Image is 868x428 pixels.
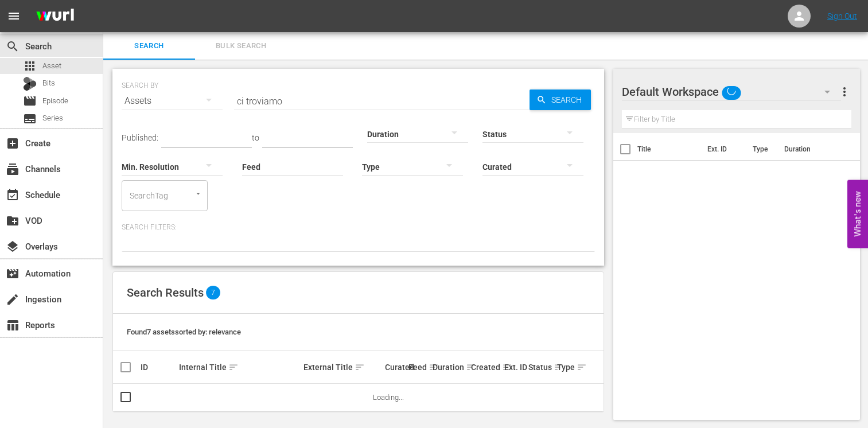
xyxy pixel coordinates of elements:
th: Type [746,133,777,165]
span: Search [547,90,591,110]
div: Assets [122,85,223,117]
span: to [252,133,259,142]
span: menu [7,9,21,23]
div: External Title [303,360,382,374]
th: Ext. ID [700,133,746,165]
div: Ext. ID [504,363,525,372]
span: more_vert [838,85,851,99]
div: Duration [433,360,468,374]
span: Published: [122,133,158,142]
span: Ingestion [6,293,20,306]
span: Asset [23,59,37,73]
span: Reports [6,318,20,332]
span: 7 [206,286,220,299]
span: Bits [42,77,55,89]
span: Search Results [127,286,204,299]
div: Feed [408,360,429,374]
a: Sign Out [827,11,857,21]
span: sort [466,362,476,372]
button: Open [193,188,204,199]
span: Asset [42,60,61,72]
div: Default Workspace [622,76,842,108]
span: Loading... [373,393,404,402]
span: VOD [6,214,20,228]
span: Search [110,40,188,53]
span: Schedule [6,188,20,202]
span: Automation [6,267,20,281]
span: Episode [23,94,37,108]
span: Create [6,137,20,150]
button: Search [530,90,591,110]
span: Found 7 assets sorted by: relevance [127,328,241,336]
p: Search Filters: [122,223,595,232]
div: Created [471,360,501,374]
span: Episode [42,95,68,107]
span: sort [355,362,365,372]
span: Series [23,112,37,126]
div: Internal Title [179,360,300,374]
th: Title [637,133,700,165]
span: sort [554,362,564,372]
div: Bits [23,77,37,91]
button: more_vert [838,78,851,106]
span: Bulk Search [202,40,280,53]
span: Channels [6,162,20,176]
div: ID [141,363,176,372]
span: sort [228,362,239,372]
div: Curated [385,363,406,372]
img: ans4CAIJ8jUAAAAAAAAAAAAAAAAAAAAAAAAgQb4GAAAAAAAAAAAAAAAAAAAAAAAAJMjXAAAAAAAAAAAAAAAAAAAAAAAAgAT5G... [28,3,83,30]
span: Overlays [6,240,20,254]
button: Open Feedback Widget [847,180,868,248]
span: sort [502,362,512,372]
th: Duration [777,133,846,165]
span: sort [429,362,439,372]
span: Search [6,40,20,53]
div: Type [557,360,573,374]
div: Status [528,360,554,374]
span: Series [42,112,63,124]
